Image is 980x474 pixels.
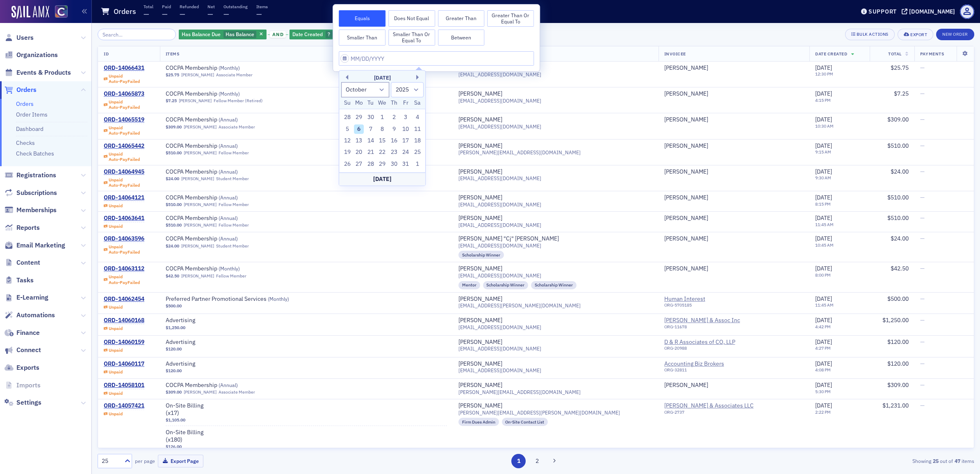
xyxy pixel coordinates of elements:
a: ORD-14062454 [104,295,144,303]
button: [DOMAIN_NAME] [902,9,958,14]
div: [PERSON_NAME] [664,64,708,72]
div: Choose Sunday, October 5th, 2025 [342,124,352,134]
button: Between [438,30,485,46]
button: New Order [936,29,974,40]
span: ( Monthly ) [219,90,240,97]
a: Memberships [5,206,57,215]
div: [PERSON_NAME] [664,116,708,124]
span: — [223,9,229,19]
label: per page [135,457,155,465]
a: E-Learning [5,293,48,302]
a: [PERSON_NAME] [458,116,502,124]
span: Automations [16,311,55,320]
span: E-Learning [16,293,48,302]
div: Fellow Member (Retired) [214,98,263,103]
span: Lucien Layne [664,64,804,72]
span: $25.75 [891,64,909,71]
div: Mo [354,98,364,108]
div: [PERSON_NAME] [458,402,502,410]
time: 4:15 PM [815,97,831,103]
div: Choose Monday, September 29th, 2025 [354,112,364,122]
a: [PERSON_NAME] [458,317,502,324]
span: COCPA Membership [166,235,269,243]
span: ( Annual ) [219,194,238,201]
a: Reports [5,223,40,232]
div: Choose Wednesday, October 22nd, 2025 [377,148,387,158]
span: $7.25 [894,90,909,97]
a: [PERSON_NAME] [184,150,217,156]
span: Imports [16,381,41,390]
span: ( Annual ) [219,168,238,175]
span: Settings [16,398,41,407]
button: 2 [530,454,545,468]
span: Finance [16,328,40,337]
img: SailAMX [55,5,68,18]
a: ORD-14063641 [104,215,144,222]
a: Subscriptions [5,188,57,197]
a: [PERSON_NAME] & Assoc Inc [664,317,740,324]
button: Greater Than [438,10,485,27]
a: [PERSON_NAME] [664,194,708,202]
span: — [144,9,149,19]
button: Export Page [158,455,203,467]
a: Human Interest [664,295,739,303]
span: [DATE] [815,90,832,97]
div: month 2025-10 [342,112,423,170]
span: Payments [920,51,944,57]
a: COCPA Membership (Monthly) [166,64,269,72]
div: [PERSON_NAME] [664,382,708,389]
div: Choose Friday, October 24th, 2025 [401,148,410,158]
div: Choose Tuesday, October 7th, 2025 [366,124,376,134]
span: McMahan & Associates LLC [664,402,754,410]
a: Content [5,258,40,267]
a: [PERSON_NAME] [458,168,502,176]
div: Unpaid [109,73,140,84]
a: Preferred Partner Promotional Services (Monthly) [166,295,289,303]
a: ORD-14057421 [104,402,144,410]
div: [PERSON_NAME] [458,339,502,346]
a: COCPA Membership (Annual) [166,215,269,222]
span: COCPA Membership [166,215,269,222]
span: COCPA Membership [166,90,269,98]
div: [PERSON_NAME] [664,215,708,222]
a: [PERSON_NAME] [458,295,502,303]
span: Events & Products [16,68,71,77]
div: ORD-14065873 [104,90,144,98]
a: [PERSON_NAME] [181,176,214,181]
p: Paid [162,4,171,9]
p: Total [144,4,153,9]
a: [PERSON_NAME] [664,235,708,243]
p: Refunded [180,4,199,9]
span: $25.75 [166,72,179,78]
span: Has Balance Due [182,31,221,37]
div: Choose Wednesday, October 8th, 2025 [377,124,387,134]
a: [PERSON_NAME] [184,202,217,207]
a: Tasks [5,276,34,285]
span: Has Balance [226,31,254,37]
button: 1 [511,454,526,468]
a: D & R Associates of CO, LLP [664,339,739,346]
a: COCPA Membership (Annual) [166,142,269,150]
span: COCPA Membership [166,116,269,124]
div: Choose Monday, October 20th, 2025 [354,148,364,158]
a: New Order [936,30,974,37]
a: COCPA Membership (Annual) [166,168,269,176]
a: COCPA Membership (Monthly) [166,265,269,272]
a: Accounting Biz Brokers [664,360,739,368]
span: Reports [16,223,40,232]
span: ( Annual ) [219,116,238,123]
span: Items [166,51,180,57]
span: Memberships [16,206,57,215]
div: ORD-14065519 [104,116,144,124]
a: Check Batches [16,150,54,157]
div: Su [342,98,352,108]
div: Choose Tuesday, September 30th, 2025 [366,112,376,122]
span: COCPA Membership [166,168,269,176]
div: Has Balance [179,30,267,40]
a: ORD-14058101 [104,382,144,389]
div: ORD-14065442 [104,142,144,150]
span: ( Annual ) [219,382,238,388]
